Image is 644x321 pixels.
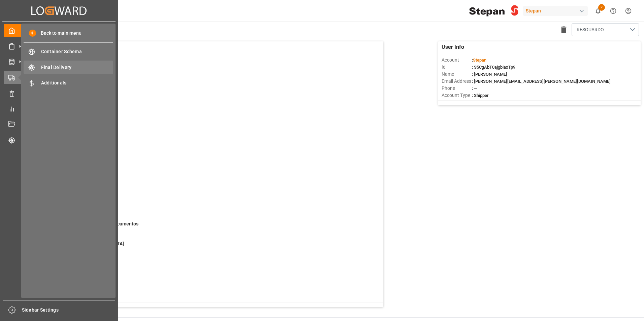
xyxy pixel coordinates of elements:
[35,161,375,175] a: 20Falta retorno [PERSON_NAME]Container Schema
[472,72,507,77] span: : [PERSON_NAME]
[472,86,477,91] span: : —
[35,141,375,155] a: 92In ProgressContainer Schema
[35,260,375,274] a: 14Operation TemplateContainer Schema
[442,64,472,71] span: Id
[442,71,472,78] span: Name
[24,45,113,58] a: Container Schema
[473,58,486,63] span: Stepan
[472,79,611,84] span: : [PERSON_NAME][EMAIL_ADDRESS][PERSON_NAME][DOMAIN_NAME]
[41,48,114,55] span: Container Schema
[41,79,114,86] span: Additionals
[4,86,114,100] a: Data Management
[442,78,472,85] span: Email Address
[35,300,375,314] a: 39Actualmente en Resguardo
[35,181,375,195] a: 917testContainer Schema
[35,240,375,254] a: 0Resguardos [GEOGRAPHIC_DATA]Container Schema
[4,24,114,37] a: My Cockpit
[24,61,113,74] a: Final Delivery
[442,57,472,64] span: Account
[442,92,472,99] span: Account Type
[4,133,114,146] a: Tracking
[577,26,604,33] span: RESGUARDO
[442,43,464,51] span: User Info
[472,65,515,70] span: : S5CgAbT0ajgbiaxTp9
[22,307,115,314] span: Sidebar Settings
[472,93,489,98] span: : Shipper
[469,5,518,17] img: Stepan_Company_logo.svg.png_1713531530.png
[572,23,639,36] button: open menu
[35,81,375,96] a: 17Missing ATAContainer Schema
[35,280,375,294] a: 20Inprogress without gateOutContainer Schema
[35,121,375,135] a: 0Escalated ShipmentsContainer Schema
[41,64,114,71] span: Final Delivery
[24,76,113,90] a: Additionals
[35,101,375,115] a: 4DemurrageContainer Schema
[35,201,375,215] a: 15Embarques cambiaron ETAContainer Schema
[35,62,375,76] a: 917Ready ATAContainer Schema
[442,85,472,92] span: Phone
[35,220,375,235] a: 14Ordenes que falta de enviar documentosContainer Schema
[472,58,486,63] span: :
[4,118,114,131] a: Document Management
[36,30,82,37] span: Back to main menu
